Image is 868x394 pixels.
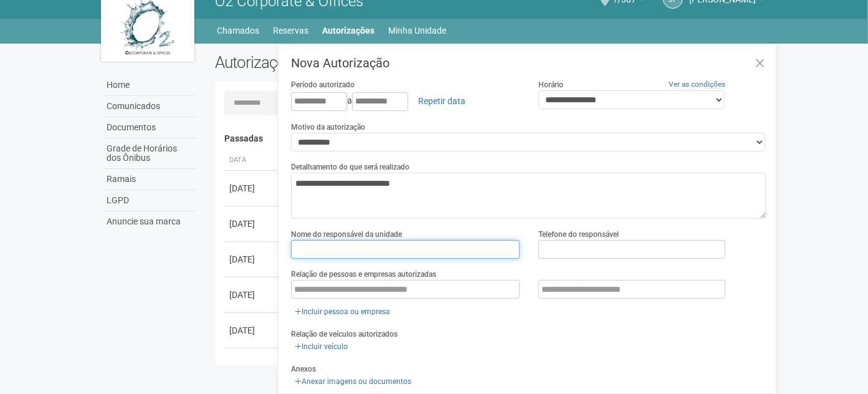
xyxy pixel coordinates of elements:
a: Ver as condições [669,80,725,89]
a: Autorizações [323,22,375,39]
a: Minha Unidade [389,22,447,39]
label: Relação de pessoas e empresas autorizadas [291,269,436,280]
div: [DATE] [229,182,275,195]
a: Reservas [274,22,309,39]
h3: Nova Autorização [291,57,766,69]
a: Chamados [217,22,260,39]
label: Nome do responsável da unidade [291,229,402,240]
label: Anexos [291,363,316,375]
label: Relação de veículos autorizados [291,329,398,340]
h4: Passadas [224,134,758,143]
a: Incluir veículo [291,340,351,353]
label: Telefone do responsável [538,229,619,240]
a: LGPD [104,190,196,211]
h2: Autorizações [215,53,482,72]
label: Período autorizado [291,79,355,90]
div: [DATE] [229,253,275,266]
a: Grade de Horários dos Ônibus [104,138,196,169]
label: Detalhamento do que será realizado [291,161,409,173]
label: Horário [538,79,563,90]
a: Anuncie sua marca [104,211,196,232]
a: Home [104,75,196,96]
div: a [291,90,520,112]
a: Anexar imagens ou documentos [291,375,415,388]
div: [DATE] [229,289,275,301]
div: [DATE] [229,324,275,337]
a: Repetir data [410,90,474,112]
a: Documentos [104,117,196,138]
a: Incluir pessoa ou empresa [291,305,394,319]
div: [DATE] [229,218,275,230]
th: Data [224,150,280,171]
a: Ramais [104,169,196,190]
a: Comunicados [104,96,196,117]
label: Motivo da autorização [291,122,365,133]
